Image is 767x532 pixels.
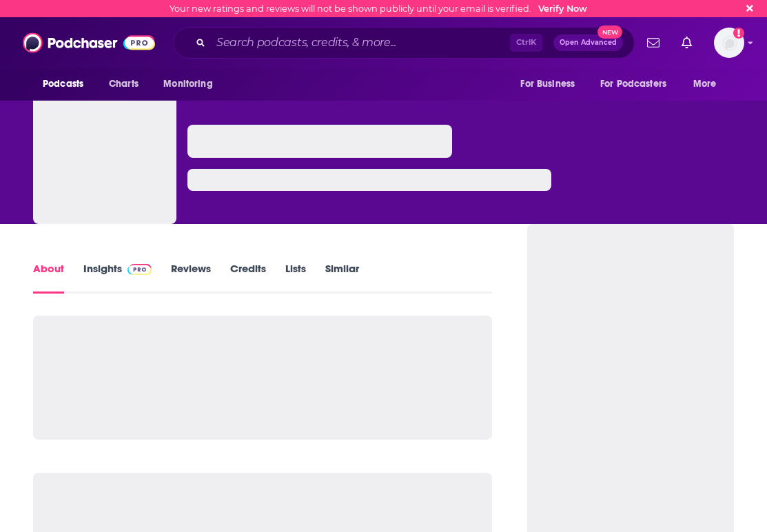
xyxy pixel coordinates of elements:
[171,262,211,294] a: Reviews
[173,27,635,59] div: Search podcasts, credits, & more...
[109,74,139,94] span: Charts
[597,25,622,39] span: New
[560,39,617,46] span: Open Advanced
[325,262,359,294] a: Similar
[591,71,686,97] button: open menu
[676,31,697,54] a: Show notifications dropdown
[127,264,152,275] img: Podchaser Pro
[33,262,64,294] a: About
[170,3,587,14] div: Your new ratings and reviews will not be shown publicly until your email is verified.
[520,74,575,94] span: For Business
[714,28,744,58] span: Logged in as atenbroek
[511,71,592,97] button: open menu
[23,30,155,56] img: Podchaser - Follow, Share and Rate Podcasts
[83,262,152,294] a: InsightsPodchaser Pro
[733,28,744,39] svg: Email not verified
[154,71,230,97] button: open menu
[538,3,587,14] a: Verify Now
[163,74,212,94] span: Monitoring
[642,31,665,54] a: Show notifications dropdown
[510,34,542,52] span: Ctrl K
[684,71,734,97] button: open menu
[43,74,83,94] span: Podcasts
[285,262,306,294] a: Lists
[714,28,744,58] button: Show profile menu
[600,74,666,94] span: For Podcasters
[100,71,147,97] a: Charts
[211,32,510,54] input: Search podcasts, credits, & more...
[230,262,266,294] a: Credits
[693,74,717,94] span: More
[553,34,623,51] button: Open AdvancedNew
[33,71,101,97] button: open menu
[714,28,744,58] img: User Profile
